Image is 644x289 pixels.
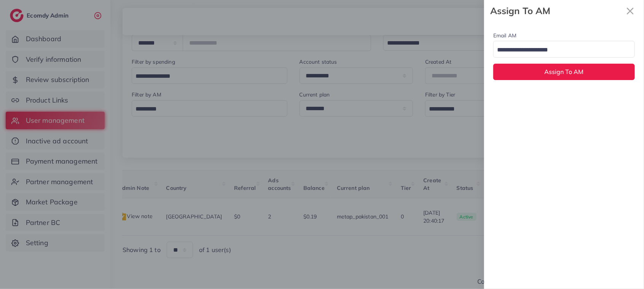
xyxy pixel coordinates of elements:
[494,44,625,56] input: Search for option
[545,68,584,75] span: Assign To AM
[493,41,635,57] div: Search for option
[493,64,635,80] button: Assign To AM
[623,3,638,19] svg: x
[490,4,623,18] strong: Assign To AM
[623,3,638,19] button: Close
[493,32,516,39] label: Email AM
